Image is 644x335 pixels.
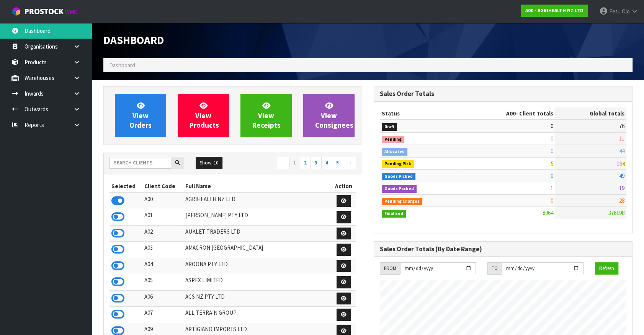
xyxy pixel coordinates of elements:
[619,184,624,192] span: 19
[196,157,222,169] button: Show: 10
[142,242,183,258] td: A03
[115,94,166,137] a: ViewOrders
[551,184,553,192] span: 1
[252,101,281,130] span: View Receipts
[142,307,183,323] td: A07
[382,198,422,205] span: Pending Charges
[142,290,183,307] td: A06
[521,5,588,17] a: A00 - AGRIHEALTH NZ LTD
[382,160,414,168] span: Pending Pick
[380,90,626,98] h3: Sales Order Totals
[551,135,553,142] span: 0
[183,290,331,307] td: ACS NZ PTY LTD
[382,148,407,156] span: Allocated
[622,8,630,15] span: Olo
[300,157,311,169] a: 2
[183,258,331,274] td: AROONA PTY LTD
[110,157,171,169] input: Search clients
[303,94,355,137] a: ViewConsignees
[551,122,553,130] span: 0
[551,197,553,204] span: 0
[332,157,343,169] a: 5
[240,94,292,137] a: ViewReceipts
[382,210,406,218] span: Finalised
[311,157,322,169] a: 3
[555,107,626,120] th: Global Totals
[11,7,21,16] img: cube-alt.png
[619,147,624,154] span: 44
[331,180,356,192] th: Action
[551,147,553,154] span: 0
[142,258,183,274] td: A04
[551,160,553,167] span: 5
[142,274,183,291] td: A05
[239,157,356,170] nav: Page navigation
[142,209,183,226] td: A01
[461,107,555,120] th: - Client Totals
[183,180,331,192] th: Full Name
[382,123,397,131] span: Draft
[382,173,415,181] span: Goods Picked
[25,7,64,16] span: ProStock
[380,262,400,275] div: FROM
[103,33,164,47] span: Dashboard
[382,185,417,193] span: Goods Packed
[487,262,502,275] div: TO
[382,136,404,143] span: Pending
[608,209,624,216] span: 376198
[506,110,516,117] span: A00
[190,101,219,130] span: View Products
[343,157,356,169] a: →
[321,157,332,169] a: 4
[110,180,142,192] th: Selected
[616,160,624,167] span: 184
[109,62,135,69] span: Dashboard
[619,135,624,142] span: 11
[183,225,331,242] td: AUKLET TRADERS LTD
[525,7,584,14] strong: A00 - AGRIHEALTH NZ LTD
[551,172,553,179] span: 0
[142,225,183,242] td: A02
[142,180,183,192] th: Client Code
[619,122,624,130] span: 76
[142,193,183,209] td: A00
[380,107,461,120] th: Status
[289,157,300,169] a: 1
[609,8,621,15] span: Fetu
[183,242,331,258] td: AMACRON [GEOGRAPHIC_DATA]
[595,262,618,275] button: Refresh
[178,94,229,137] a: ViewProducts
[183,193,331,209] td: AGRIHEALTH NZ LTD
[65,8,77,16] small: WMS
[183,307,331,323] td: ALL TERRAIN GROUP
[619,172,624,179] span: 49
[183,209,331,226] td: [PERSON_NAME] PTY LTD
[129,101,152,130] span: View Orders
[276,157,289,169] a: ←
[543,209,553,216] span: 8064
[315,101,353,130] span: View Consignees
[183,274,331,291] td: ASPEX LIMITED
[619,197,624,204] span: 28
[380,246,626,253] h3: Sales Order Totals (By Date Range)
